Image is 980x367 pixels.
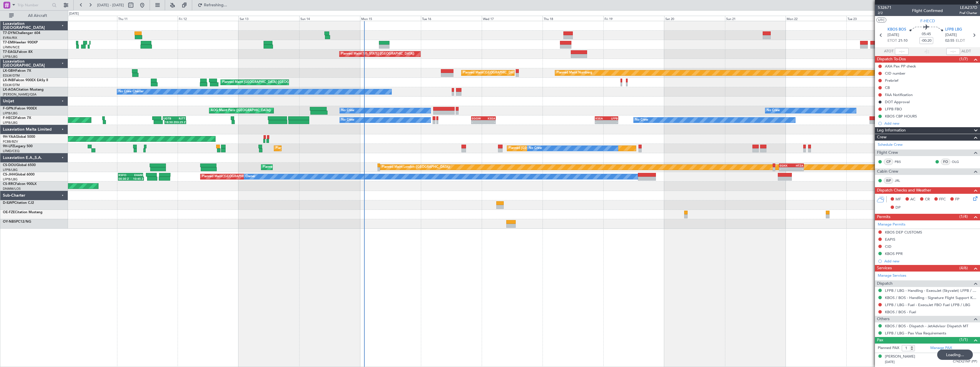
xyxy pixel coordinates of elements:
a: LX-AOACitation Mustang [3,88,44,91]
div: Planned Maint [US_STATE] ([GEOGRAPHIC_DATA]) [341,50,414,58]
span: LEA237D [959,5,977,11]
span: FP [955,197,959,202]
span: Dispatch Checks and Weather [877,187,931,194]
span: T7-EAGL [3,50,17,54]
div: ISP [884,177,893,184]
span: [DATE] [885,360,895,364]
a: T7-EAGLFalcon 8X [3,50,33,54]
a: EDLW/DTM [3,83,20,87]
div: RJTT [174,117,186,120]
div: 18:50 Z [165,120,175,124]
a: LFPB/LBG [3,55,18,59]
span: ETOT [887,38,897,44]
a: OLG [952,159,965,164]
div: Sun 14 [299,16,360,21]
div: 03:25 Z [175,120,186,124]
button: UTC [876,17,886,23]
a: F-HECDFalcon 7X [3,116,31,120]
div: CID number [885,71,905,76]
div: Sat 13 [238,16,299,21]
div: Planned Maint [GEOGRAPHIC_DATA] ([GEOGRAPHIC_DATA]) [263,163,353,171]
span: (1/7) [959,56,968,62]
span: ELDT [956,38,965,44]
a: LFMN/NCE [3,45,20,49]
a: KBOS / BOS - Handling - Signature Flight Support KBOS / BOS [885,295,977,300]
div: Tue 16 [421,16,482,21]
a: LX-INBFalcon 900EX EASy II [3,79,48,82]
div: No Crew [767,106,780,115]
div: EAPIS [885,237,895,242]
span: FFC [939,197,946,202]
span: 532671 [878,5,891,11]
span: Pref Charter [959,11,977,15]
div: HTZA [791,164,803,167]
div: EGGW [472,117,483,120]
a: LFPB/LBG [3,177,18,181]
a: [PERSON_NAME]/QSA [3,92,37,97]
span: D-ILWP [3,201,14,205]
div: 10:45 Z [131,177,144,180]
span: CS-DOU [3,163,16,167]
span: Permits [877,214,890,220]
a: FCBB/BZV [3,139,18,144]
div: - [607,120,618,124]
a: DNMM/LOS [3,187,21,191]
input: --:-- [895,48,909,55]
div: Wed 17 [482,16,543,21]
span: 2/2 [878,11,891,15]
label: Planned PAX [878,345,899,351]
a: F-GPNJFalcon 900EX [3,107,37,110]
span: Cabin Crew [877,168,898,175]
div: Planned Maint [GEOGRAPHIC_DATA] ([GEOGRAPHIC_DATA]) [222,78,312,87]
a: T7-DYNChallenger 604 [3,31,40,35]
span: 05:45 [922,31,931,37]
a: OY-NBSPC12/NG [3,220,31,224]
span: (4/6) [959,265,968,271]
div: Loading... [937,350,973,360]
div: Mon 22 [786,16,846,21]
span: Flight Crew [877,149,898,156]
a: Schedule Crew [878,142,903,148]
a: LFPB/LBG [3,168,18,172]
span: DP [895,205,901,211]
div: Planned Maint London ([GEOGRAPHIC_DATA]) [382,163,450,171]
a: Manage PAX [930,345,952,351]
span: AC [910,197,915,202]
span: 9H-LPZ [3,145,14,148]
a: EVRA/RIX [3,36,17,40]
a: Manage Services [878,273,906,279]
div: [DATE] [69,11,79,16]
span: [DATE] - [DATE] [97,3,124,8]
span: F-HECD [920,18,935,24]
a: PBS [895,159,907,164]
span: Leg Information [877,127,906,134]
button: All Aircraft [6,11,62,20]
a: T7-EMIHawker 900XP [3,41,38,44]
span: 9H-YAA [3,135,16,139]
span: 21:10 [898,38,907,44]
a: D-ILWPCitation CJ2 [3,201,34,205]
div: KBOS CBP HOURS [885,114,917,119]
div: Mon 15 [360,16,421,21]
span: Refreshing... [204,3,228,7]
span: Others [877,316,889,322]
div: Tue 23 [846,16,907,21]
div: [PERSON_NAME] [885,354,915,360]
span: C74ZX21NP (PP) [953,359,977,364]
div: FO [941,159,950,165]
div: Fri 12 [178,16,238,21]
span: F-GPNJ [3,107,15,110]
span: Dispatch To-Dos [877,56,906,63]
span: MF [895,197,901,202]
span: OY-NBS [3,220,16,224]
span: Pax [877,337,883,344]
span: (1/1) [959,337,968,343]
div: Add new [884,121,977,126]
div: 00:30 Z [119,177,131,180]
div: Owner [246,172,255,181]
a: KBOS / BOS - Fuel [885,310,916,314]
a: 9H-LPZLegacy 500 [3,145,33,148]
div: KSEA [595,117,607,120]
a: CS-JHHGlobal 6000 [3,173,35,176]
div: Add new [884,259,977,264]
